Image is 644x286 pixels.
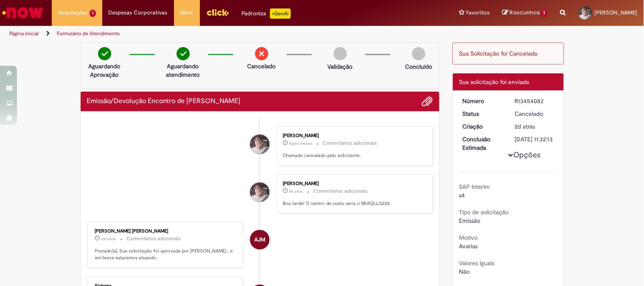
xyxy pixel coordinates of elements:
img: check-circle-green.png [177,47,190,60]
dt: Status [456,109,509,118]
div: Adams Johnson Melo Lima [250,230,270,250]
span: 21h atrás [101,236,116,241]
a: Página inicial [9,30,39,37]
img: ServiceNow [1,4,45,21]
span: Rascunhos [509,8,540,17]
div: 27/08/2025 17:59:17 [515,122,554,131]
b: Tipo de solicitação [459,208,509,216]
span: s4 [459,191,465,199]
div: Cancelado [515,109,554,118]
ul: Trilhas de página [6,26,423,42]
img: remove.png [255,47,268,60]
small: Comentários adicionais [323,140,377,147]
span: Emissão [459,217,481,224]
time: 28/08/2025 18:14:35 [101,236,116,241]
time: 27/08/2025 17:59:17 [515,123,535,130]
span: [PERSON_NAME] [595,9,638,16]
div: Felipe Silva Amorim Alves [250,182,270,202]
div: Padroniza [242,8,291,19]
p: Boa tarde! O centro de custo seria o BRAQLLG225. [283,200,424,207]
b: SAP Interim [459,183,490,191]
a: Formulário de Atendimento [57,30,120,37]
div: Sua Solicitação foi Cancelada. [453,42,564,64]
div: Felipe Silva Amorim Alves [250,135,270,154]
p: Chamado cancelado pelo solicitante. [283,152,424,159]
div: R13454082 [515,97,554,105]
dt: Número [456,97,509,105]
div: [PERSON_NAME] [283,133,424,138]
div: [DATE] 11:32:13 [515,135,554,143]
dt: Criação [456,122,509,131]
p: Prezado(a), Sua solicitação foi aprovada por [PERSON_NAME] , e em breve estaremos atuando. [95,248,236,261]
a: Rascunhos [502,9,548,17]
span: AJM [254,230,265,250]
img: click_logo_yellow_360x200.png [206,6,229,19]
span: 1 [541,9,548,17]
p: Concluído [405,62,432,71]
img: check-circle-green.png [98,47,111,60]
span: Favoritos [466,8,489,17]
dt: Conclusão Estimada [456,135,509,152]
h2: Emissão/Devolução Encontro de Contas Fornecedor Histórico de tíquete [87,98,241,105]
span: Requisições [58,8,88,17]
span: 2d atrás [515,123,535,130]
span: More [180,8,194,17]
span: 4h atrás [289,189,303,194]
p: Aguardando Aprovação [84,62,125,79]
span: 1 [90,10,96,17]
p: +GenAi [270,8,291,19]
span: Agora mesmo [289,141,312,146]
time: 29/08/2025 14:47:58 [289,141,312,146]
span: Sua solicitação foi enviada [459,78,529,86]
span: Despesas Corporativas [109,8,168,17]
img: img-circle-grey.png [334,47,347,60]
p: Aguardando atendimento [163,62,204,79]
small: Comentários adicionais [313,188,368,195]
small: Comentários adicionais [127,235,181,242]
span: Avarias [459,242,478,250]
button: Adicionar anexos [422,96,433,107]
p: Validação [328,62,353,71]
b: Motivo [459,234,478,241]
div: [PERSON_NAME] [PERSON_NAME] [95,229,236,234]
p: Cancelado [247,62,276,70]
time: 29/08/2025 10:39:07 [289,189,303,194]
img: img-circle-grey.png [412,47,425,60]
div: [PERSON_NAME] [283,181,424,186]
span: Não [459,268,470,275]
b: Valores Iguais [459,259,495,267]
